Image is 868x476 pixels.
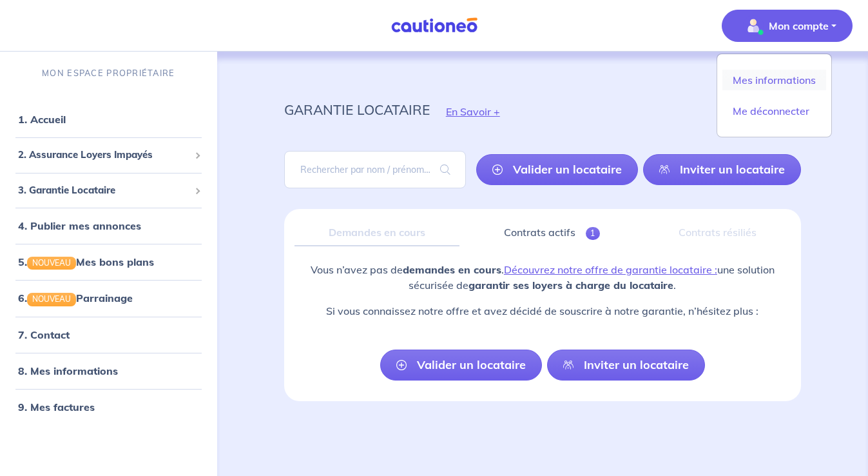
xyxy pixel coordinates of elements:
div: 8. Mes informations [5,358,212,384]
a: Découvrez notre offre de garantie locataire : [504,263,717,276]
img: illu_account_valid_menu.svg [743,15,764,36]
p: Si vous connaissez notre offre et avez décidé de souscrire à notre garantie, n’hésitez plus : [294,303,791,319]
span: 2. Assurance Loyers Impayés [18,148,189,163]
div: illu_account_valid_menu.svgMon compte [717,54,832,137]
div: 3. Garantie Locataire [5,178,212,203]
div: 9. Mes factures [5,394,212,420]
a: Me déconnecter [722,101,826,121]
a: Inviter un locataire [643,154,801,185]
p: garantie locataire [284,98,430,121]
div: 4. Publier mes annonces [5,213,212,239]
div: 1. Accueil [5,106,212,132]
div: 7. Contact [5,322,212,348]
a: 9. Mes factures [18,401,95,413]
a: Inviter un locataire [547,350,705,381]
a: 1. Accueil [18,113,66,126]
span: search [425,152,466,188]
span: 1 [586,227,601,240]
a: 7. Contact [18,328,70,341]
span: 3. Garantie Locataire [18,183,189,198]
strong: garantir ses loyers à charge du locataire [468,279,673,292]
button: illu_account_valid_menu.svgMon compte [722,10,853,42]
a: 5.NOUVEAUMes bons plans [18,255,154,268]
a: 6.NOUVEAUParrainage [18,292,133,304]
img: Cautioneo [386,17,483,34]
a: 4. Publier mes annonces [18,219,141,232]
input: Rechercher par nom / prénom / mail du locataire [284,151,466,188]
strong: demandes en cours [403,263,501,276]
div: 5.NOUVEAUMes bons plans [5,249,212,275]
a: Valider un locataire [476,154,638,185]
p: Vous n’avez pas de . une solution sécurisée de . [294,262,791,293]
a: Valider un locataire [380,350,542,381]
div: 2. Assurance Loyers Impayés [5,143,212,168]
button: En Savoir + [430,93,516,130]
a: Mes informations [722,70,826,90]
div: 6.NOUVEAUParrainage [5,285,212,311]
a: Contrats actifs1 [470,219,634,246]
a: 8. Mes informations [18,364,118,377]
p: MON ESPACE PROPRIÉTAIRE [42,67,175,79]
p: Mon compte [769,18,829,34]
